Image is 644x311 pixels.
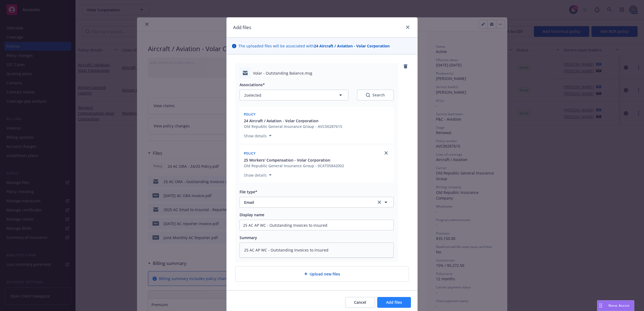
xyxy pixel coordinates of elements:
[597,300,634,311] button: Nova Assist
[240,235,257,240] span: Summary
[376,199,383,205] a: clear selection
[608,303,630,308] span: Nova Assist
[242,172,274,178] button: Show details
[244,200,369,205] span: Email
[240,243,394,258] textarea: 25 AC AP WC - Outstanding Invoices to insured
[244,157,344,163] button: 25 Workers' Compensation - Volar Corporation
[240,197,394,208] button: Emailclear selection
[244,163,344,169] div: Old Republic General Insurance Group - 0CAT05842002
[240,212,264,217] span: Display name
[597,300,604,311] div: Drag to move
[240,220,393,230] input: Add display name here...
[240,189,257,194] span: File type*
[244,157,330,163] span: 25 Workers' Compensation - Volar Corporation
